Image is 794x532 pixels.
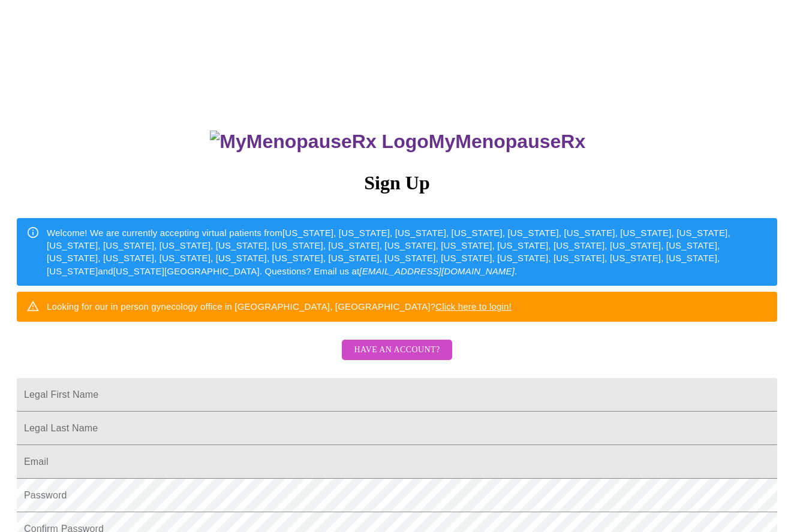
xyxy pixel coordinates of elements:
button: Have an account? [342,340,452,361]
img: MyMenopauseRx Logo [210,131,428,153]
a: Have an account? [339,353,455,363]
div: Welcome! We are currently accepting virtual patients from [US_STATE], [US_STATE], [US_STATE], [US... [47,222,768,283]
h3: MyMenopauseRx [19,131,778,153]
em: [EMAIL_ADDRESS][DOMAIN_NAME] [359,266,515,276]
span: Have an account? [354,343,440,358]
div: Looking for our in person gynecology office in [GEOGRAPHIC_DATA], [GEOGRAPHIC_DATA]? [47,295,512,318]
h3: Sign Up [17,172,777,194]
a: Click here to login! [435,301,512,312]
